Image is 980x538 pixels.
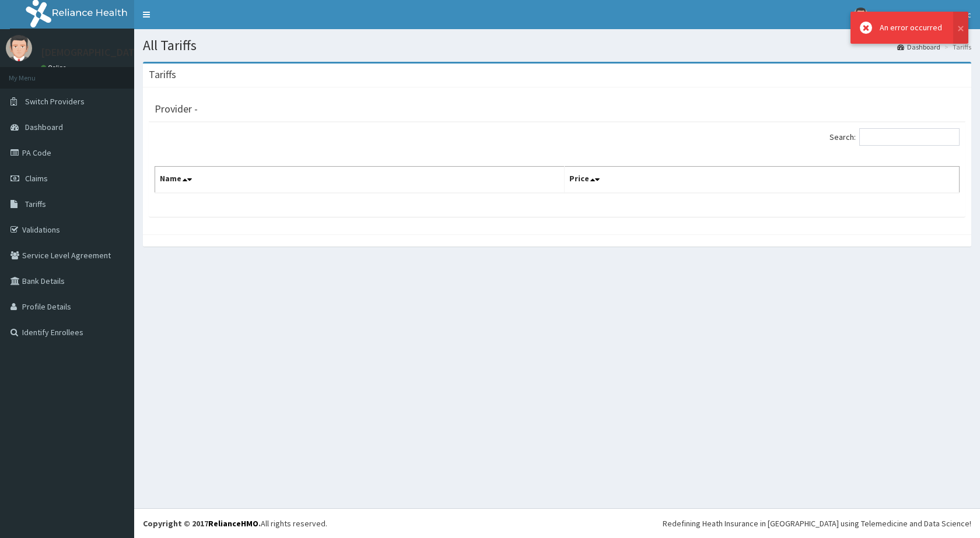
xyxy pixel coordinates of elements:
[25,199,46,209] span: Tariffs
[155,167,565,194] th: Name
[143,518,261,529] strong: Copyright © 2017 .
[6,35,32,61] img: User Image
[875,9,971,20] span: [DEMOGRAPHIC_DATA] Clinic
[565,167,960,194] th: Price
[853,8,868,22] img: User Image
[880,22,942,34] div: An error occurred
[663,518,971,529] div: Redefining Heath Insurance in [GEOGRAPHIC_DATA] using Telemedicine and Data Science!
[143,38,971,53] h1: All Tariffs
[155,104,198,114] h3: Provider -
[942,42,971,52] li: Tariffs
[25,122,63,132] span: Dashboard
[149,69,176,80] h3: Tariffs
[208,518,258,529] a: RelianceHMO
[829,128,960,146] label: Search:
[897,42,940,52] a: Dashboard
[134,508,980,538] footer: All rights reserved.
[25,173,48,184] span: Claims
[41,64,69,72] a: Online
[859,128,960,146] input: Search:
[25,96,85,107] span: Switch Providers
[41,47,171,58] p: [DEMOGRAPHIC_DATA] Clinic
